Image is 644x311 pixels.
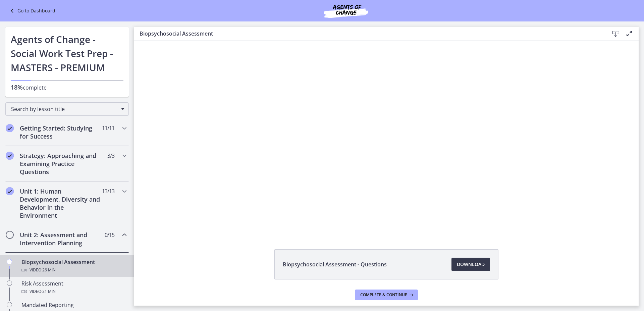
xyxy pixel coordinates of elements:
div: Video [21,288,126,296]
span: Search by lesson title [11,105,118,113]
span: 11 / 11 [102,124,114,132]
span: · 21 min [41,288,56,296]
div: Video [21,266,126,274]
div: Search by lesson title [5,102,129,116]
div: Risk Assessment [21,279,126,296]
i: Completed [6,152,14,160]
a: Download [451,258,490,271]
h3: Biopsychosocial Assessment [140,30,598,38]
h2: Unit 2: Assessment and Intervention Planning [20,231,102,247]
span: Download [457,260,485,268]
span: 0 / 15 [105,231,114,239]
span: · 26 min [41,266,56,274]
button: Complete & continue [355,290,418,300]
h2: Strategy: Approaching and Examining Practice Questions [20,152,102,176]
span: 3 / 3 [107,152,114,160]
div: Biopsychosocial Assessment [21,258,126,274]
p: complete [11,83,123,92]
h2: Unit 1: Human Development, Diversity and Behavior in the Environment [20,187,102,219]
span: 18% [11,83,23,91]
h1: Agents of Change - Social Work Test Prep - MASTERS - PREMIUM [11,32,123,74]
span: Complete & continue [360,292,407,298]
h2: Getting Started: Studying for Success [20,124,102,140]
i: Completed [6,187,14,195]
iframe: Video Lesson [134,41,639,234]
img: Agents of Change [306,3,386,19]
span: 13 / 13 [102,187,114,195]
span: Biopsychosocial Assessment - Questions [283,260,387,268]
a: Go to Dashboard [8,7,55,15]
i: Completed [6,124,14,132]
